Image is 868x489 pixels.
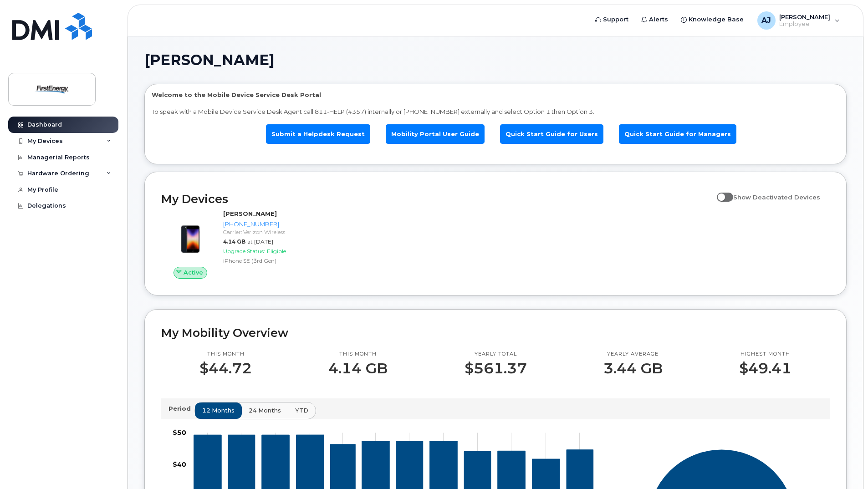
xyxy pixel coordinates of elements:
div: Carrier: Verizon Wireless [223,228,317,236]
span: Active [184,268,203,277]
p: This month [199,351,252,358]
span: [PERSON_NAME] [144,53,275,67]
h2: My Devices [161,192,712,206]
p: Yearly average [603,351,663,358]
span: at [DATE] [247,238,273,245]
tspan: $40 [173,460,186,469]
span: YTD [295,406,308,415]
a: Active[PERSON_NAME][PHONE_NUMBER]Carrier: Verizon Wireless4.14 GBat [DATE]Upgrade Status:Eligible... [161,209,320,279]
span: 4.14 GB [223,238,245,245]
a: Mobility Portal User Guide [386,124,485,144]
p: $561.37 [465,360,527,377]
iframe: Messenger Launcher [828,449,861,482]
tspan: $50 [173,429,186,437]
p: $49.41 [739,360,791,377]
input: Show Deactivated Devices [717,188,724,196]
span: Upgrade Status: [223,248,265,255]
h2: My Mobility Overview [161,326,830,340]
a: Quick Start Guide for Managers [619,124,736,144]
p: $44.72 [199,360,252,377]
div: iPhone SE (3rd Gen) [223,257,317,265]
span: 24 months [249,406,281,415]
a: Submit a Helpdesk Request [266,124,370,144]
p: 4.14 GB [328,360,388,377]
p: This month [328,351,388,358]
span: Eligible [267,248,286,255]
p: Period [168,404,194,413]
p: To speak with a Mobile Device Service Desk Agent call 811-HELP (4357) internally or [PHONE_NUMBER... [152,107,839,116]
p: Highest month [739,351,791,358]
p: Yearly total [465,351,527,358]
img: image20231002-3703462-1angbar.jpeg [168,214,212,258]
span: Show Deactivated Devices [733,194,820,201]
div: [PHONE_NUMBER] [223,220,317,229]
p: Welcome to the Mobile Device Service Desk Portal [152,91,839,99]
p: 3.44 GB [603,360,663,377]
strong: [PERSON_NAME] [223,210,277,217]
a: Quick Start Guide for Users [500,124,603,144]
